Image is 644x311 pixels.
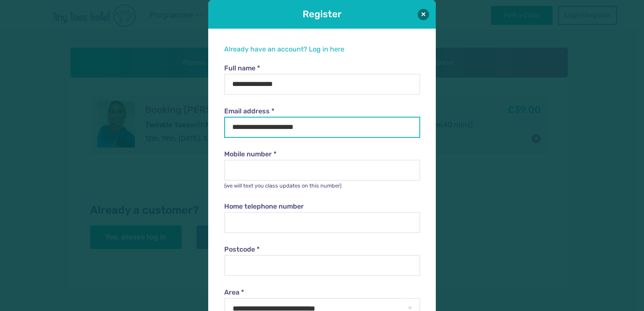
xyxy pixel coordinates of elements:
[224,107,420,116] label: Email address *
[224,182,341,189] small: (we will text you class updates on this number)
[224,202,420,211] label: Home telephone number
[224,150,420,159] label: Mobile number *
[224,288,420,297] label: Area *
[224,45,344,53] a: Already have an account? Log in here
[224,245,420,254] label: Postcode *
[224,64,420,73] label: Full name *
[232,8,412,21] h1: Register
